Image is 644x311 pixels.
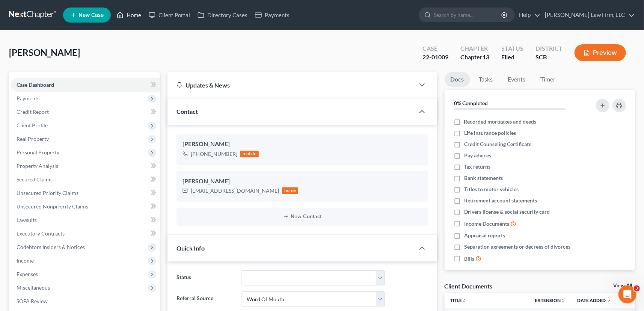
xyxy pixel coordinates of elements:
[11,186,160,200] a: Unsecured Priority Claims
[17,149,59,155] span: Personal Property
[191,187,279,195] div: [EMAIL_ADDRESS][DOMAIN_NAME]
[17,82,54,88] span: Case Dashboard
[535,53,563,62] div: SCB
[464,140,531,148] span: Credit Counseling Certificate
[464,197,537,204] span: Retirement account statements
[460,53,489,62] div: Chapter
[11,105,160,119] a: Credit Report
[17,109,49,115] span: Credit Report
[9,47,80,58] span: [PERSON_NAME]
[17,203,88,210] span: Unsecured Nonpriority Claims
[445,72,470,87] a: Docs
[535,72,562,87] a: Timer
[577,297,611,303] a: Date Added expand_more
[17,95,39,101] span: Payments
[176,81,406,89] div: Updates & News
[434,8,502,22] input: Search by name...
[464,129,516,137] span: Life insurance policies
[473,72,499,87] a: Tasks
[483,53,489,60] span: 13
[145,8,194,22] a: Client Portal
[11,294,160,308] a: SOFA Review
[78,12,104,18] span: New Case
[240,151,259,157] div: mobile
[11,78,160,92] a: Case Dashboard
[464,152,491,159] span: Pay advices
[17,244,85,250] span: Codebtors Insiders & Notices
[173,270,238,285] label: Status
[11,200,160,213] a: Unsecured Nonpriority Claims
[113,8,145,22] a: Home
[176,108,198,115] span: Contact
[464,186,519,193] span: Titles to motor vehicles
[515,8,540,22] a: Help
[451,297,467,303] a: Titleunfold_more
[17,284,50,291] span: Miscellaneous
[282,187,299,194] div: home
[541,8,635,22] a: [PERSON_NAME] Law Firm, LLC
[11,173,160,186] a: Secured Claims
[191,150,237,158] div: [PHONE_NUMBER]
[17,122,48,128] span: Client Profile
[11,227,160,240] a: Executory Contracts
[464,208,550,216] span: Drivers license & social security card
[618,285,636,303] iframe: Intercom live chat
[613,283,632,288] a: View All
[194,8,251,22] a: Directory Cases
[17,176,53,183] span: Secured Claims
[17,136,49,142] span: Real Property
[464,163,490,171] span: Tax returns
[422,53,448,62] div: 22-01009
[11,159,160,173] a: Property Analysis
[17,271,38,277] span: Expenses
[535,44,563,53] div: District
[17,298,48,304] span: SOFA Review
[462,299,467,303] i: unfold_more
[17,257,34,264] span: Income
[464,118,537,125] span: Recorded mortgages and deeds
[173,291,238,306] label: Referral Source
[17,217,37,223] span: Lawsuits
[445,282,493,290] div: Client Documents
[182,214,422,220] button: New Contact
[17,230,65,237] span: Executory Contracts
[422,44,448,53] div: Case
[575,44,626,61] button: Preview
[17,163,58,169] span: Property Analysis
[561,299,565,303] i: unfold_more
[464,174,503,182] span: Bank statements
[501,53,523,62] div: Filed
[464,243,570,251] span: Separation agreements or decrees of divorces
[501,44,523,53] div: Status
[460,44,489,53] div: Chapter
[182,140,422,149] div: [PERSON_NAME]
[11,213,160,227] a: Lawsuits
[251,8,293,22] a: Payments
[535,297,565,303] a: Extensionunfold_more
[454,100,488,106] strong: 0% Completed
[606,299,611,303] i: expand_more
[634,285,640,291] span: 3
[464,232,505,239] span: Appraisal reports
[464,255,474,263] span: Bills
[176,245,205,252] span: Quick Info
[502,72,532,87] a: Events
[464,220,509,228] span: Income Documents
[182,177,422,186] div: [PERSON_NAME]
[17,190,78,196] span: Unsecured Priority Claims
